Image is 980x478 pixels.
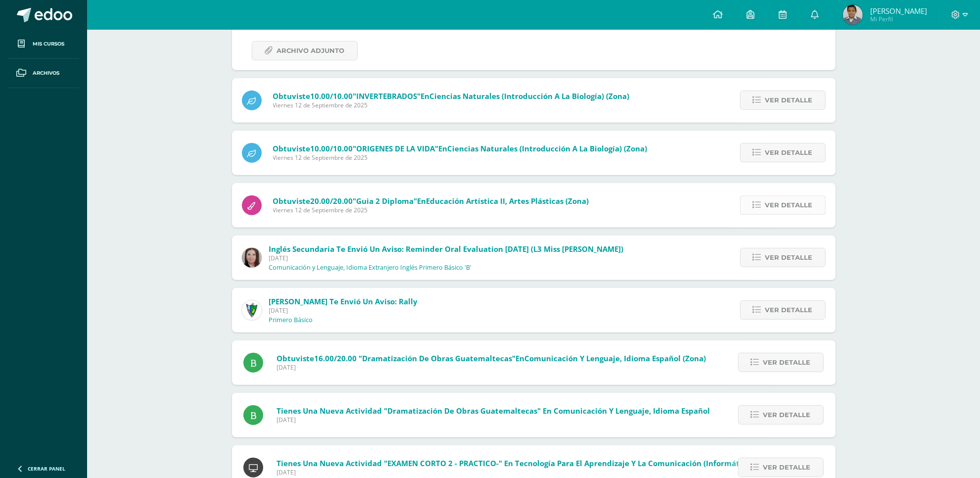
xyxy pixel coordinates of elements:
span: Comunicación y Lenguaje, Idioma Español (Zona) [524,353,706,363]
span: [DATE] [269,254,624,262]
span: [DATE] [277,416,710,424]
span: [DATE] [277,468,753,477]
span: Ver detalle [763,458,811,477]
span: [DATE] [277,363,706,372]
span: Ver detalle [765,143,813,162]
span: Ciencias Naturales (Introducción a la Biología) (Zona) [448,143,648,153]
span: 10.00/10.00 [311,143,353,153]
span: Ver detalle [765,91,813,109]
span: Inglés Secundaria te envió un aviso: Reminder Oral Evaluation [DATE] (L3 Miss [PERSON_NAME]) [269,244,624,254]
span: Mis cursos [33,40,64,48]
span: [DATE] [269,306,418,315]
span: Viernes 12 de Septiembre de 2025 [273,153,648,162]
span: Ver detalle [765,196,813,214]
span: Tienes una nueva actividad "Dramatización de obras guatemaltecas" En Comunicación y Lenguaje, Idi... [277,406,710,416]
span: 20.00/20.00 [311,196,353,206]
p: Primero Básico [269,316,313,324]
span: Mi Perfil [870,15,927,23]
img: 8af0450cf43d44e38c4a1497329761f3.png [242,248,262,268]
span: Cerrar panel [28,465,65,472]
span: "INVERTEBRADOS" [353,91,421,101]
span: Ver detalle [763,406,811,424]
span: Ver detalle [763,353,811,372]
span: Obtuviste en [273,196,589,206]
span: Viernes 12 de Septiembre de 2025 [273,101,630,109]
a: Archivos [8,59,79,88]
span: "Dramatización de obras guatemaltecas" [359,353,515,363]
span: Educación Artística II, Artes Plásticas (Zona) [426,196,589,206]
span: Ver detalle [765,301,813,319]
span: "ORIGENES DE LA VIDA" [353,143,439,153]
p: Comunicación y Lenguaje, Idioma Extranjero Inglés Primero Básico 'B' [269,264,472,272]
span: Viernes 12 de Septiembre de 2025 [273,206,589,214]
a: Archivo Adjunto [252,41,358,60]
span: Obtuviste en [273,143,648,153]
span: [PERSON_NAME] [870,6,927,16]
span: Archivo Adjunto [277,42,345,60]
span: Obtuviste en [277,353,706,363]
span: Tienes una nueva actividad "EXAMEN CORTO 2 - PRACTICO-" En Tecnología para el Aprendizaje y la Co... [277,458,753,468]
span: Archivos [33,69,59,77]
span: Ver detalle [765,248,813,267]
span: Obtuviste en [273,91,630,101]
a: Mis cursos [8,30,79,59]
span: 16.00/20.00 [314,353,357,363]
span: "Guia 2 Diploma" [353,196,418,206]
span: Ciencias Naturales (Introducción a la Biología) (Zona) [430,91,630,101]
img: 9f174a157161b4ddbe12118a61fed988.png [242,300,262,320]
span: [PERSON_NAME] te envió un aviso: Rally [269,296,418,306]
span: 10.00/10.00 [311,91,353,101]
img: 9090122ddd464bb4524921a6a18966bf.png [843,5,863,25]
